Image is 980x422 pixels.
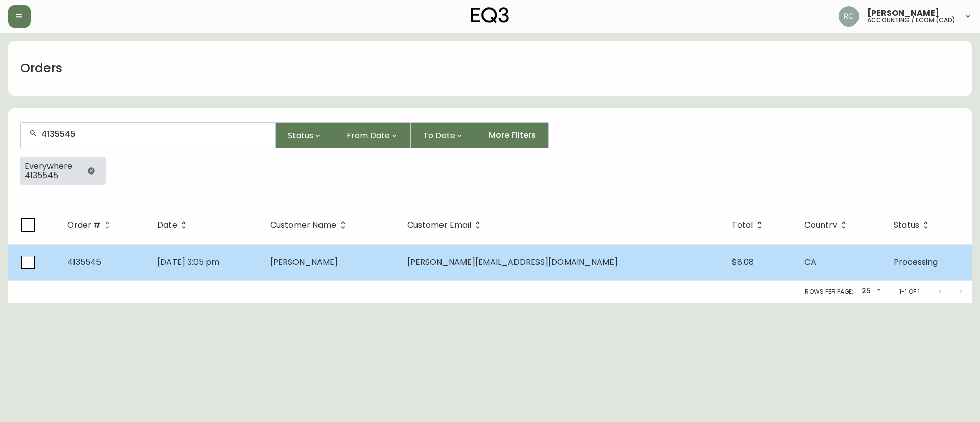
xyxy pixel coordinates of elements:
[67,220,114,230] span: Order #
[288,129,313,142] span: Status
[894,222,919,228] span: Status
[894,220,933,230] span: Status
[67,222,101,228] span: Order #
[471,7,509,23] img: logo
[732,222,753,228] span: Total
[24,171,72,180] span: 4135545
[347,129,390,142] span: From Date
[276,122,334,148] button: Status
[270,256,338,268] span: [PERSON_NAME]
[423,129,455,142] span: To Date
[867,9,939,17] span: [PERSON_NAME]
[894,256,938,268] span: Processing
[41,129,267,139] input: Search
[157,222,177,228] span: Date
[867,17,955,23] h5: accounting / ecom (cad)
[732,220,766,230] span: Total
[270,222,336,228] span: Customer Name
[804,220,850,230] span: Country
[804,222,837,228] span: Country
[157,220,190,230] span: Date
[732,256,754,268] span: $8.08
[157,256,219,268] span: [DATE] 3:05 pm
[411,122,476,148] button: To Date
[476,122,549,148] button: More Filters
[24,162,72,171] span: Everywhere
[334,122,411,148] button: From Date
[407,220,484,230] span: Customer Email
[857,283,883,300] div: 25
[488,130,536,141] span: More Filters
[407,222,471,228] span: Customer Email
[270,220,350,230] span: Customer Name
[899,287,920,296] p: 1-1 of 1
[839,6,859,27] img: f4ba4e02bd060be8f1386e3ca455bd0e
[805,287,853,296] p: Rows per page:
[804,256,816,268] span: CA
[20,60,62,77] h1: Orders
[407,256,618,268] span: [PERSON_NAME][EMAIL_ADDRESS][DOMAIN_NAME]
[67,256,101,268] span: 4135545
